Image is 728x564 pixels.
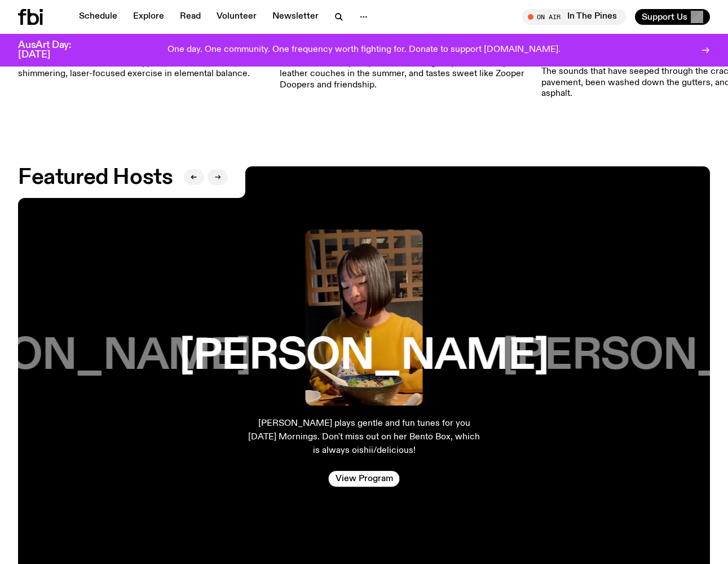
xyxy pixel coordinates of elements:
a: Newsletter [266,9,325,25]
span: Support Us [642,12,687,22]
button: On AirIn The Pines [522,9,626,25]
h3: AusArt Day: [DATE] [18,41,90,60]
button: Support Us [635,9,710,25]
a: Read [173,9,208,25]
a: Explore [126,9,171,25]
h3: [PERSON_NAME] [179,335,549,378]
p: One day. One community. One frequency worth fighting for. Donate to support [DOMAIN_NAME]. [167,45,561,55]
p: The latest record from Perth rapper [PERSON_NAME]$E is a shimmering, laser-focused exercise in el... [18,58,267,80]
a: View Program [329,471,400,487]
p: [PERSON_NAME] plays gentle and fun tunes for you [DATE] Mornings. Don't miss out on her Bento Box... [247,417,482,457]
a: Schedule [72,9,124,25]
a: Volunteer [210,9,263,25]
p: DJ Set feels like your parents' old shag carpet and sticky leather couches in the summer, and tas... [280,58,529,91]
h2: Featured Hosts [18,168,173,188]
